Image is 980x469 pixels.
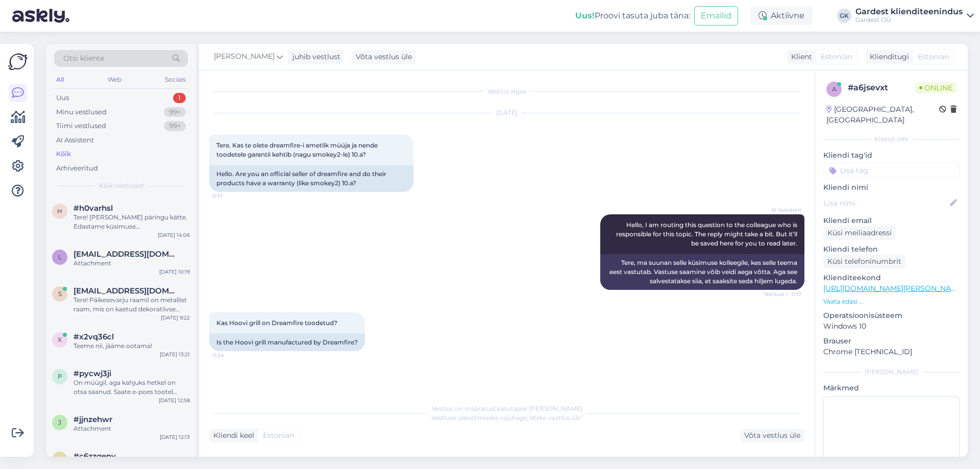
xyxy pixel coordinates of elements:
div: Hello. Are you an official seller of dreamfire and do their products have a warranty (like smokey... [209,165,413,192]
div: [DATE] [209,108,804,117]
span: Kõik vestlused [99,181,143,190]
div: GK [837,9,851,23]
span: Vestlus on määratud kasutajale [PERSON_NAME] [432,405,582,412]
span: Otsi kliente [63,53,104,64]
span: liinapaabo@gmail.com [73,250,180,259]
span: 11:24 [212,352,251,359]
p: Windows 10 [823,321,960,332]
span: h [57,207,62,215]
div: [DATE] 13:21 [160,351,190,358]
div: Võta vestlus üle [740,429,804,442]
span: sergeikonenko@gmail.com [73,286,180,295]
div: Kõik [56,149,71,159]
div: # a6jsevxt [848,82,915,94]
span: c [58,455,62,463]
div: Socials [163,73,188,86]
div: [PERSON_NAME] [823,367,960,377]
div: Kliendi info [823,135,960,144]
span: j [58,418,61,426]
span: Estonian [918,52,949,62]
span: #c6zzgeny [73,452,116,461]
span: #jjnzehwr [73,415,112,424]
div: 99+ [164,107,186,117]
span: #pycwj3ji [73,369,111,378]
p: Märkmed [823,383,960,393]
div: 1 [173,93,186,103]
div: Teeme nii, jääme ootama! [73,341,190,351]
div: Küsi meiliaadressi [823,226,896,240]
div: Attachment [73,259,190,268]
span: [PERSON_NAME] [214,51,275,62]
span: Online [915,82,957,93]
div: Arhiveeritud [56,163,98,174]
div: Tere, ma suunan selle küsimuse kolleegile, kes selle teema eest vastutab. Vastuse saamine võib ve... [600,254,804,290]
div: Tere! [PERSON_NAME] päringu kätte. Edastame küsimuse klienditeenindajale, kes vastab küsimusele e... [73,213,190,231]
span: Estonian [821,52,852,62]
span: Nähtud ✓ 11:17 [763,290,801,298]
div: Tere! Päikesevarju raamil on metallist raam, mis on kaetud dekoratiivse puidust disainiga. Päikes... [73,295,190,314]
div: [DATE] 12:13 [160,433,190,441]
input: Lisa nimi [824,198,948,209]
span: Hello, I am routing this question to the colleague who is responsible for this topic. The reply m... [616,221,799,247]
p: Kliendi tag'id [823,150,960,161]
p: Chrome [TECHNICAL_ID] [823,347,960,357]
i: „Võtke vestlus üle” [527,414,583,422]
div: [DATE] 9:22 [161,314,190,322]
a: Gardest klienditeenindusGardest OÜ [855,8,974,24]
div: Gardest OÜ [855,16,963,24]
span: Vestluse ülevõtmiseks vajutage [431,414,583,422]
span: AI Assistent [763,206,801,214]
input: Lisa tag [823,163,960,178]
p: Kliendi email [823,215,960,226]
img: Askly Logo [8,52,28,71]
span: 11:17 [212,192,251,200]
span: l [58,253,62,261]
div: Klienditugi [866,52,909,62]
div: Klient [787,52,812,62]
div: Aktiivne [750,7,813,25]
p: Operatsioonisüsteem [823,310,960,321]
p: Kliendi telefon [823,244,960,255]
div: Is the Hoovi grill manufactured by Dreamfire? [209,334,365,351]
div: Gardest klienditeenindus [855,8,963,16]
a: [URL][DOMAIN_NAME][PERSON_NAME] [823,284,964,293]
div: [DATE] 14:06 [158,231,190,239]
div: Kliendi keel [209,430,254,441]
button: Emailid [694,6,738,26]
div: Küsi telefoninumbrit [823,255,905,268]
div: Minu vestlused [56,107,107,117]
p: Brauser [823,336,960,347]
div: Proovi tasuta juba täna: [575,10,690,22]
span: Tere. Kas te olete dreamfire-i ametlik müüja ja nende toodetele garantii kehtib (nagu smokey2-le)... [216,141,379,158]
span: Estonian [263,430,294,441]
span: x [58,336,62,343]
div: Web [106,73,124,86]
div: AI Assistent [56,135,94,145]
div: Uus [56,93,69,103]
div: All [54,73,66,86]
div: Vestlus algas [209,87,804,96]
b: Uus! [575,11,595,20]
span: #h0varhsl [73,204,113,213]
span: a [832,85,837,93]
div: Võta vestlus üle [352,50,416,64]
p: Vaata edasi ... [823,297,960,306]
p: Klienditeekond [823,273,960,283]
div: On müügil, aga kahjuks hetkel on otsa saanud. Saate e-poes tootel [PERSON_NAME] [PERSON_NAME] pea... [73,378,190,397]
div: [DATE] 10:19 [159,268,190,276]
div: Tiimi vestlused [56,121,106,131]
div: juhib vestlust [288,52,340,62]
span: p [58,373,62,380]
div: 99+ [164,121,186,131]
div: [DATE] 12:58 [159,397,190,404]
div: [GEOGRAPHIC_DATA], [GEOGRAPHIC_DATA] [826,104,939,126]
span: s [58,290,62,298]
div: Attachment [73,424,190,433]
span: Kas Hoovi grill on Dreamfire toodetud? [216,319,337,327]
span: #x2vq36cl [73,332,114,341]
p: Kliendi nimi [823,182,960,193]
